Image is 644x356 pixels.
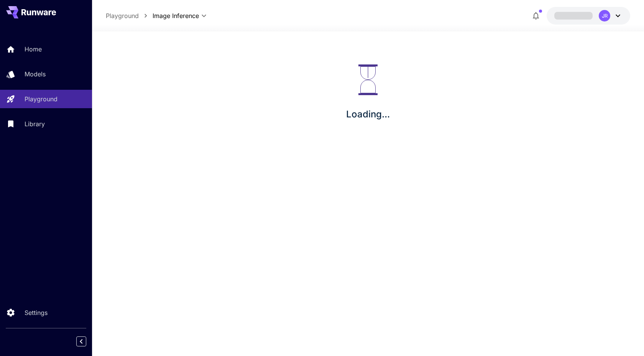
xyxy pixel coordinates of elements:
[76,336,86,346] button: Collapse sidebar
[106,11,153,20] nav: breadcrumb
[547,7,630,25] button: JR
[25,94,58,104] p: Playground
[346,107,390,121] p: Loading...
[153,11,199,20] span: Image Inference
[25,119,45,129] p: Library
[25,69,46,79] p: Models
[106,11,139,20] a: Playground
[25,308,48,317] p: Settings
[82,335,92,348] div: Collapse sidebar
[599,10,610,21] div: JR
[25,44,42,54] p: Home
